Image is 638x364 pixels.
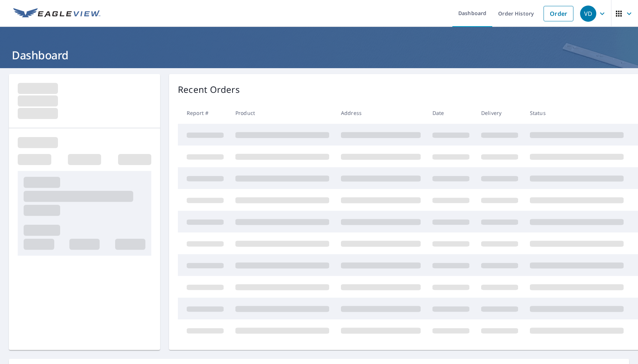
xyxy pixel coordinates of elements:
[178,102,230,124] th: Report #
[178,83,240,96] p: Recent Orders
[13,8,100,19] img: EV Logo
[580,6,596,22] div: VD
[544,6,573,21] a: Order
[475,102,524,124] th: Delivery
[230,102,335,124] th: Product
[335,102,427,124] th: Address
[524,102,630,124] th: Status
[427,102,475,124] th: Date
[9,48,629,63] h1: Dashboard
